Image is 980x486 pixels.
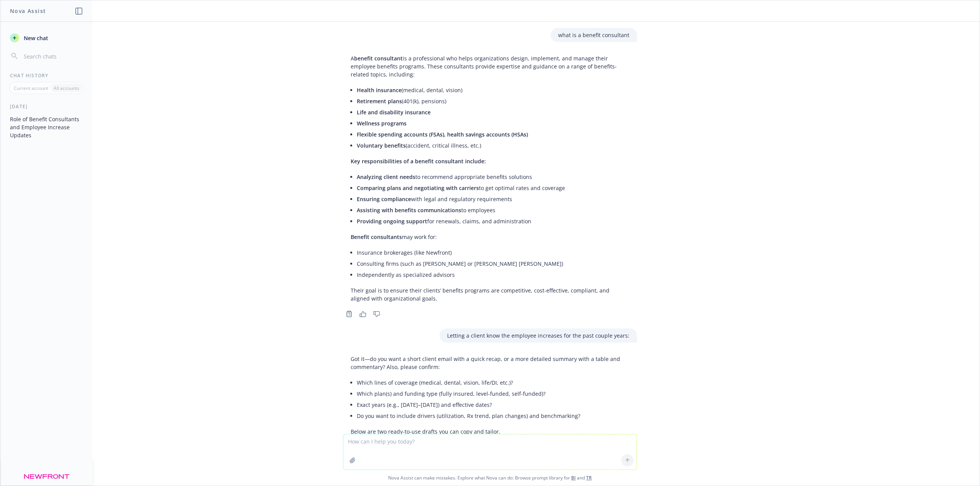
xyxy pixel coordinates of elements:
[447,332,629,340] p: Letting a client know the employee increases for the past couple years:
[1,72,92,79] div: Chat History
[357,410,629,421] li: Do you want to include drivers (utilization, Rx trend, plan changes) and benchmarking?
[357,258,629,269] li: Consulting firms (such as [PERSON_NAME] or [PERSON_NAME] [PERSON_NAME])
[7,31,86,45] button: New chat
[357,399,629,410] li: Exact years (e.g., [DATE]–[DATE]) and effective dates?
[22,51,83,62] input: Search chats
[357,173,415,180] span: Analyzing client needs
[357,206,461,214] span: Assisting with benefits communications
[357,216,629,227] li: for renewals, claims, and administration
[351,233,629,241] p: may work for:
[357,184,479,192] span: Comparing plans and negotiating with carriers
[354,55,403,62] span: benefit consultant
[357,98,402,105] span: Retirement plans
[351,54,629,78] p: A is a professional who helps organizations design, implement, and manage their employee benefits...
[351,355,629,371] p: Got it—do you want a short client email with a quick recap, or a more detailed summary with a tab...
[357,142,406,149] span: Voluntary benefits
[54,85,79,91] p: All accounts
[357,120,407,127] span: Wellness programs
[357,193,629,205] li: with legal and regulatory requirements
[357,171,629,182] li: to recommend appropriate benefits solutions
[357,269,629,280] li: Independently as specialized advisors
[357,85,629,96] li: (medical, dental, vision)
[357,388,629,399] li: Which plan(s) and funding type (fully insured, level-funded, self-funded)?
[357,218,427,225] span: Providing ongoing support
[571,475,576,481] a: BI
[14,85,48,91] p: Current account
[357,182,629,193] li: to get optimal rates and coverage
[351,233,402,241] span: Benefit consultants
[357,205,629,216] li: to employees
[357,131,528,138] span: Flexible spending accounts (FSAs), health savings accounts (HSAs)
[357,377,629,388] li: Which lines of coverage (medical, dental, vision, life/DI, etc.)?
[3,470,977,486] span: Nova Assist can make mistakes. Explore what Nova can do: Browse prompt library for and
[586,475,592,481] a: TR
[351,427,629,436] p: Below are two ready-to-use drafts you can copy and tailor.
[357,247,629,258] li: Insurance brokerages (like Newfront)
[351,286,629,302] p: Their goal is to ensure their clients’ benefits programs are competitive, cost-effective, complia...
[371,309,383,319] button: Thumbs down
[22,34,48,42] span: New chat
[351,158,486,165] span: Key responsibilities of a benefit consultant include:
[357,140,629,151] li: (accident, critical illness, etc.)
[357,86,402,94] span: Health insurance
[346,310,353,317] svg: Copy to clipboard
[558,31,629,39] p: what is a benefit consultant
[357,109,431,116] span: Life and disability insurance
[357,96,629,107] li: (401(k), pensions)
[357,195,411,203] span: Ensuring compliance
[1,103,92,110] div: [DATE]
[7,113,86,141] button: Role of Benefit Consultants and Employee Increase Updates
[10,7,46,15] h1: Nova Assist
